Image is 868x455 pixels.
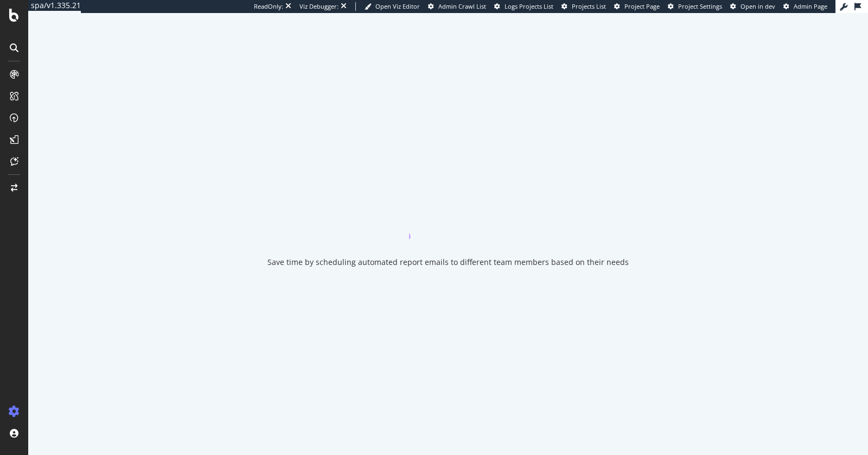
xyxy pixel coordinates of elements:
div: animation [409,200,487,239]
span: Logs Projects List [505,2,553,10]
a: Admin Crawl List [428,2,486,11]
a: Admin Page [783,2,827,11]
div: Save time by scheduling automated report emails to different team members based on their needs [267,257,629,268]
a: Open Viz Editor [365,2,420,11]
span: Admin Page [794,2,827,10]
span: Open Viz Editor [375,2,420,10]
div: Viz Debugger: [299,2,339,11]
span: Project Page [624,2,660,10]
a: Project Page [614,2,660,11]
a: Projects List [561,2,606,11]
span: Open in dev [741,2,775,10]
span: Admin Crawl List [438,2,486,10]
div: ReadOnly: [254,2,283,11]
a: Logs Projects List [494,2,553,11]
a: Project Settings [668,2,722,11]
span: Projects List [572,2,606,10]
a: Open in dev [730,2,775,11]
span: Project Settings [678,2,722,10]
